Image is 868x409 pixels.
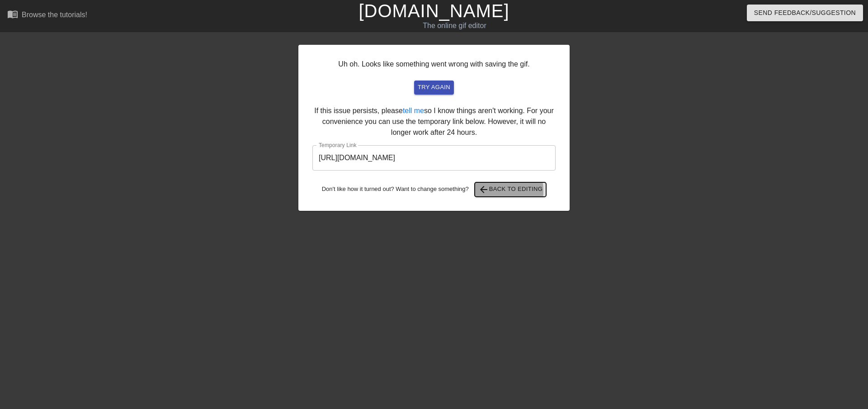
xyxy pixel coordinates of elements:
a: [DOMAIN_NAME] [359,1,509,21]
span: try again [418,82,450,93]
button: Send Feedback/Suggestion [747,5,863,21]
div: Don't like how it turned out? Want to change something? [312,182,556,197]
span: menu_book [7,9,18,19]
div: Uh oh. Looks like something went wrong with saving the gif. If this issue persists, please so I k... [298,45,570,211]
a: tell me [403,107,424,114]
input: bare [312,145,556,171]
div: The online gif editor [294,20,615,31]
span: arrow_back [478,184,489,195]
div: Browse the tutorials! [22,11,87,19]
span: Send Feedback/Suggestion [754,7,856,19]
span: Back to Editing [478,184,543,195]
a: Browse the tutorials! [7,9,87,23]
button: try again [414,81,454,95]
button: Back to Editing [475,182,547,197]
